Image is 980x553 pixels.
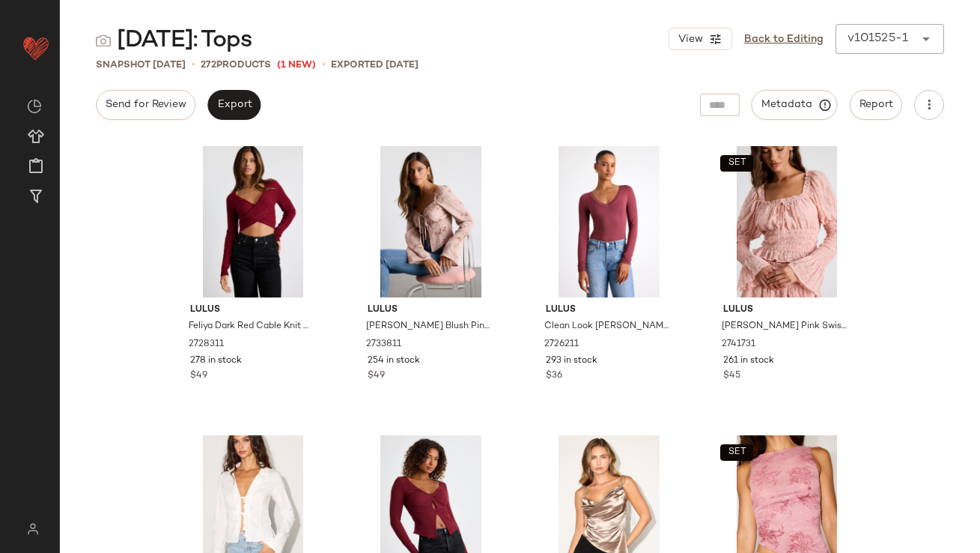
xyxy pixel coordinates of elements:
span: 278 in stock [190,354,242,368]
span: Metadata [761,98,829,112]
span: $45 [723,369,740,383]
span: $36 [546,369,562,383]
button: SET [720,155,753,172]
button: Send for Review [96,90,195,120]
span: Feliya Dark Red Cable Knit Cross-Front Sweater Crop Top [189,320,315,333]
span: Lulus [546,303,672,317]
span: [PERSON_NAME] Pink Swiss Dot Textured Long Sleeve Top [722,320,848,333]
span: Snapshot [DATE] [96,58,186,73]
span: Lulus [368,303,494,317]
span: Report [859,99,893,111]
span: Send for Review [105,99,186,111]
span: $49 [368,369,385,383]
div: v101525-1 [847,30,908,48]
img: heart_red.DM2ytmEG.svg [21,33,51,63]
button: Report [850,90,902,120]
img: svg%3e [27,99,42,114]
span: 2741731 [722,338,755,351]
span: Lulus [723,303,850,317]
span: $49 [190,369,207,383]
span: 2728311 [189,338,224,351]
div: [DATE]: Tops [96,25,252,55]
a: Back to Editing [744,31,824,47]
img: 2726211_01_hero_2025-10-03.jpg [534,146,684,297]
span: View [677,34,702,46]
button: Metadata [752,90,838,120]
span: SET [728,447,746,458]
img: 2741731_01_hero_2025-09-26.jpg [711,146,862,297]
img: svg%3e [96,33,111,48]
span: [PERSON_NAME] Blush Pink Floral Satin Jacquard Tie-Front Long Sleeve Top [366,320,493,333]
span: Export [216,99,252,111]
button: Export [207,90,261,120]
img: svg%3e [18,523,47,535]
span: 2733811 [366,338,401,351]
img: 2733811_01_hero_2025-09-23.jpg [356,146,506,297]
span: Clean Look [PERSON_NAME] Red V-Neck Long Sleeve Bodysuit [544,320,671,333]
button: SET [720,444,753,461]
span: 2726211 [544,338,579,351]
span: • [192,57,195,73]
span: Lulus [190,303,317,317]
span: • [322,57,325,73]
div: Products [201,58,271,73]
span: 272 [201,60,216,70]
span: 293 in stock [546,354,597,368]
span: 254 in stock [368,354,420,368]
span: (1 New) [277,58,316,73]
img: 2728311_01_hero_2025-09-19.jpg [178,146,329,297]
span: 261 in stock [723,354,774,368]
p: Exported [DATE] [331,58,419,73]
button: View [669,28,731,50]
span: SET [728,158,746,169]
